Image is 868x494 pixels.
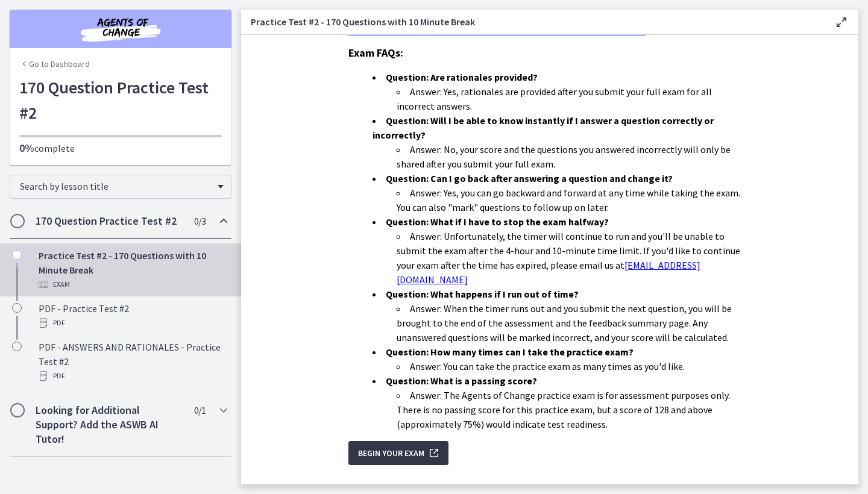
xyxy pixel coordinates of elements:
div: PDF [39,369,227,383]
li: Answer: Yes, you can go backward and forward at any time while taking the exam. You can also "mar... [397,186,751,214]
li: Answer: When the timer runs out and you submit the next question, you will be brought to the end ... [397,301,751,345]
li: Answer: The Agents of Change practice exam is for assessment purposes only. There is no passing s... [397,388,751,431]
li: Answer: Unfortunately, the timer will continue to run and you'll be unable to submit the exam aft... [397,229,751,287]
strong: Question: How many times can I take the practice exam? [386,346,634,358]
div: Practice Test #2 - 170 Questions with 10 Minute Break [39,248,227,292]
span: 0 / 3 [194,214,206,228]
strong: Question: What is a passing score? [386,375,537,387]
p: complete [19,141,222,155]
li: Answer: Yes, rationales are provided after you submit your full exam for all incorrect answers. [397,84,751,113]
div: Search by lesson title [10,175,231,199]
div: Exam [39,277,227,292]
button: Begin Your Exam [348,441,448,465]
strong: Question: Are rationales provided? [386,71,538,83]
li: Answer: You can take the practice exam as many times as you'd like. [397,359,751,374]
a: Go to Dashboard [19,58,90,70]
strong: Question: What happens if I run out of time? [386,288,579,300]
img: Agents of Change [48,14,193,43]
h2: Looking for Additional Support? Add the ASWB AI Tutor! [36,403,183,446]
span: Exam FAQs: [348,46,403,60]
strong: Question: Can I go back after answering a question and change it? [386,172,673,184]
span: 0% [19,141,34,155]
span: Begin Your Exam [358,446,424,460]
strong: Question: Will I be able to know instantly if I answer a question correctly or incorrectly? [373,114,714,141]
div: PDF - Practice Test #2 [39,301,227,330]
strong: Question: What if I have to stop the exam halfway? [386,216,609,228]
div: PDF - ANSWERS AND RATIONALES - Practice Test #2 [39,340,227,383]
span: 0 / 1 [194,403,206,417]
h1: 170 Question Practice Test #2 [19,75,222,125]
h2: 170 Question Practice Test #2 [36,214,183,228]
h3: Practice Test #2 - 170 Questions with 10 Minute Break [251,14,815,29]
li: Answer: No, your score and the questions you answered incorrectly will only be shared after you s... [397,142,751,171]
div: PDF [39,316,227,330]
span: Search by lesson title [20,180,212,192]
